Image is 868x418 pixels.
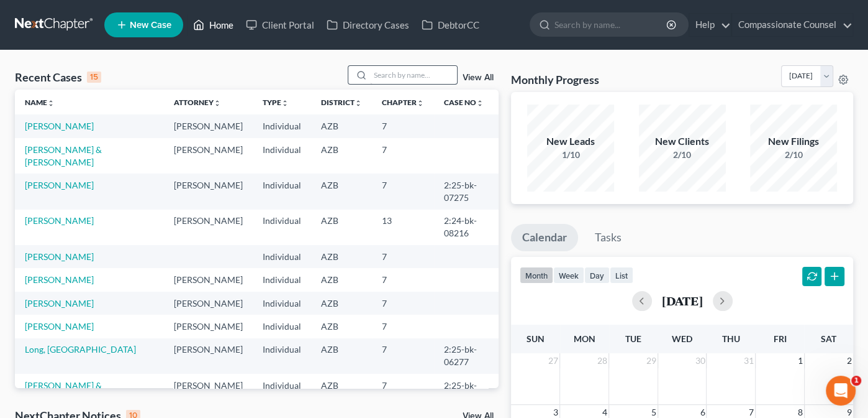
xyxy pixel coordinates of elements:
td: Individual [253,138,311,174]
i: unfold_more [355,100,362,107]
td: 7 [372,315,434,338]
span: Fri [773,333,786,344]
td: [PERSON_NAME] [164,292,253,315]
button: month [520,267,553,284]
td: 2:25-bk-06277 [434,338,499,374]
a: Tasks [584,224,633,251]
span: 29 [645,353,658,368]
div: Recent Cases [15,70,101,85]
a: [PERSON_NAME] [25,321,94,332]
a: [PERSON_NAME] [25,215,94,226]
a: Typeunfold_more [263,98,289,107]
a: Calendar [511,224,578,251]
iframe: Intercom live chat [826,376,856,406]
td: AZB [311,315,372,338]
td: [PERSON_NAME] [164,338,253,374]
a: [PERSON_NAME] [25,180,94,190]
span: 27 [547,353,559,368]
td: 7 [372,268,434,291]
td: [PERSON_NAME] [164,174,253,209]
a: Districtunfold_more [321,98,362,107]
td: 7 [372,292,434,315]
div: New Leads [527,134,614,149]
i: unfold_more [47,100,55,107]
td: Individual [253,174,311,209]
a: [PERSON_NAME] [25,298,94,309]
td: Individual [253,245,311,268]
span: 2 [846,353,853,368]
span: Tue [625,333,641,344]
span: Thu [722,333,740,344]
button: list [610,267,633,284]
a: [PERSON_NAME] [25,121,94,131]
a: Attorneyunfold_more [174,98,221,107]
td: [PERSON_NAME] [164,315,253,338]
td: 7 [372,174,434,209]
td: AZB [311,174,372,209]
td: [PERSON_NAME] [164,138,253,174]
td: AZB [311,210,372,245]
input: Search by name... [554,13,668,36]
a: [PERSON_NAME] & [PERSON_NAME] [25,380,102,403]
td: 7 [372,245,434,268]
span: New Case [130,21,171,30]
h2: [DATE] [662,294,703,307]
div: New Clients [639,134,726,149]
a: Case Nounfold_more [444,98,484,107]
i: unfold_more [476,100,484,107]
div: 1/10 [527,149,614,161]
div: New Filings [750,134,837,149]
td: Individual [253,374,311,409]
td: 7 [372,114,434,137]
span: Wed [672,333,692,344]
td: Individual [253,338,311,374]
span: 1 [851,376,861,386]
td: Individual [253,114,311,137]
td: Individual [253,268,311,291]
span: 28 [596,353,608,368]
a: Long, [GEOGRAPHIC_DATA] [25,344,136,355]
a: Compassionate Counsel [732,14,852,36]
i: unfold_more [281,100,289,107]
td: [PERSON_NAME] [164,210,253,245]
td: 2:25-bk-07275 [434,174,499,209]
span: 30 [694,353,706,368]
div: 2/10 [750,149,837,161]
a: View All [463,73,494,82]
span: Sun [527,333,545,344]
a: [PERSON_NAME] [25,251,94,262]
button: week [553,267,584,284]
a: Nameunfold_more [25,98,55,107]
a: Chapterunfold_more [382,98,424,107]
div: 15 [87,72,101,83]
div: 2/10 [639,149,726,161]
td: Individual [253,292,311,315]
td: 7 [372,138,434,174]
td: [PERSON_NAME] [164,268,253,291]
td: [PERSON_NAME] [164,114,253,137]
td: AZB [311,268,372,291]
td: Individual [253,210,311,245]
h3: Monthly Progress [511,72,599,87]
td: AZB [311,374,372,409]
td: Individual [253,315,311,338]
span: Mon [574,333,595,344]
span: 31 [743,353,755,368]
a: Help [689,14,731,36]
button: day [584,267,610,284]
td: 13 [372,210,434,245]
td: 7 [372,374,434,409]
input: Search by name... [370,66,457,84]
a: [PERSON_NAME] [25,274,94,285]
span: Sat [821,333,836,344]
td: 7 [372,338,434,374]
td: AZB [311,138,372,174]
td: AZB [311,114,372,137]
a: Client Portal [240,14,320,36]
a: Directory Cases [320,14,415,36]
i: unfold_more [417,100,424,107]
td: 2:25-bk-06965 [434,374,499,409]
td: AZB [311,292,372,315]
a: DebtorCC [415,14,486,36]
td: 2:24-bk-08216 [434,210,499,245]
